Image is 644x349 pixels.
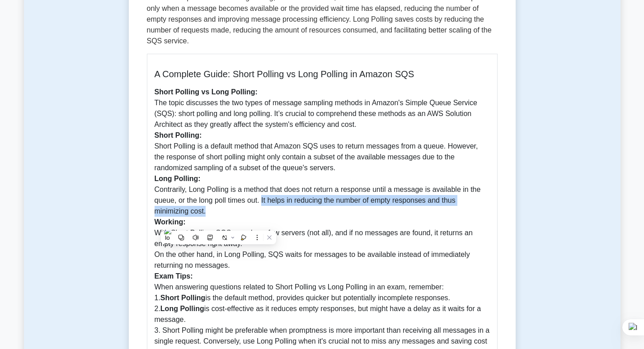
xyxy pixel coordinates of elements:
b: Long Polling: [155,175,201,182]
b: Long Polling [160,305,204,312]
b: Short Polling vs Long Polling: [155,88,258,96]
h5: A Complete Guide: Short Polling vs Long Polling in Amazon SQS [155,69,490,79]
b: Short Polling: [155,131,202,139]
b: Short Polling [160,294,206,302]
b: Exam Tips: [155,272,193,280]
b: Working: [155,218,186,226]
